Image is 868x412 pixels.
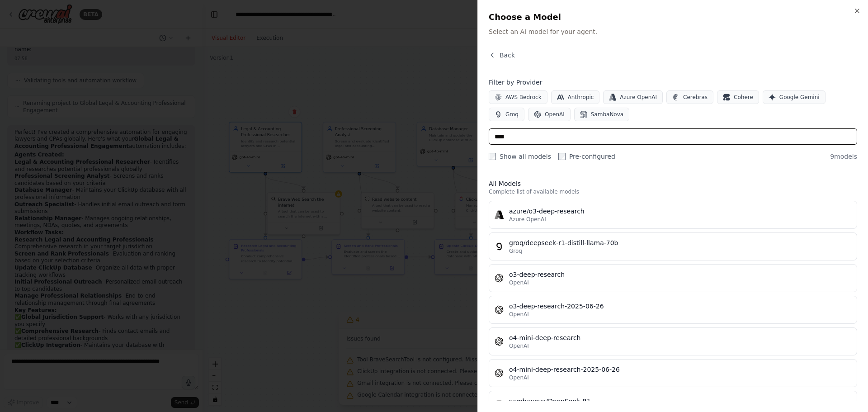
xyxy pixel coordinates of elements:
[683,94,708,101] span: Cerebras
[489,179,857,188] h3: All Models
[830,152,857,161] span: 9 models
[489,201,857,229] button: azure/o3-deep-researchAzure OpenAI
[509,216,546,223] span: Azure OpenAI
[509,247,522,255] span: Groq
[509,311,529,318] span: OpenAI
[509,374,529,381] span: OpenAI
[489,108,524,121] button: Groq
[558,153,566,160] input: Pre-configured
[505,111,519,118] span: Groq
[489,153,496,160] input: Show all models
[509,365,851,374] div: o4-mini-deep-research-2025-06-26
[763,90,826,104] button: Google Gemini
[603,90,663,104] button: Azure OpenAI
[509,333,851,342] div: o4-mini-deep-research
[545,111,565,118] span: OpenAI
[666,90,713,104] button: Cerebras
[489,359,857,387] button: o4-mini-deep-research-2025-06-26OpenAI
[551,90,600,104] button: Anthropic
[489,296,857,324] button: o3-deep-research-2025-06-26OpenAI
[489,90,547,104] button: AWS Bedrock
[489,152,551,161] label: Show all models
[509,207,851,216] div: azure/o3-deep-research
[509,302,851,311] div: o3-deep-research-2025-06-26
[489,27,857,36] p: Select an AI model for your agent.
[734,94,753,101] span: Cohere
[779,94,820,101] span: Google Gemini
[489,188,857,195] p: Complete list of available models
[489,327,857,355] button: o4-mini-deep-researchOpenAI
[509,342,529,350] span: OpenAI
[509,238,851,247] div: groq/deepseek-r1-distill-llama-70b
[489,11,857,24] h2: Choose a Model
[574,108,629,121] button: SambaNova
[509,397,851,406] div: sambanova/DeepSeek-R1
[489,51,515,60] button: Back
[558,152,615,161] label: Pre-configured
[568,94,594,101] span: Anthropic
[528,108,571,121] button: OpenAI
[717,90,759,104] button: Cohere
[620,94,657,101] span: Azure OpenAI
[500,51,515,60] span: Back
[509,279,529,286] span: OpenAI
[591,111,623,118] span: SambaNova
[505,94,542,101] span: AWS Bedrock
[489,264,857,292] button: o3-deep-researchOpenAI
[489,78,857,87] h4: Filter by Provider
[509,270,851,279] div: o3-deep-research
[489,232,857,260] button: groq/deepseek-r1-distill-llama-70bGroq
